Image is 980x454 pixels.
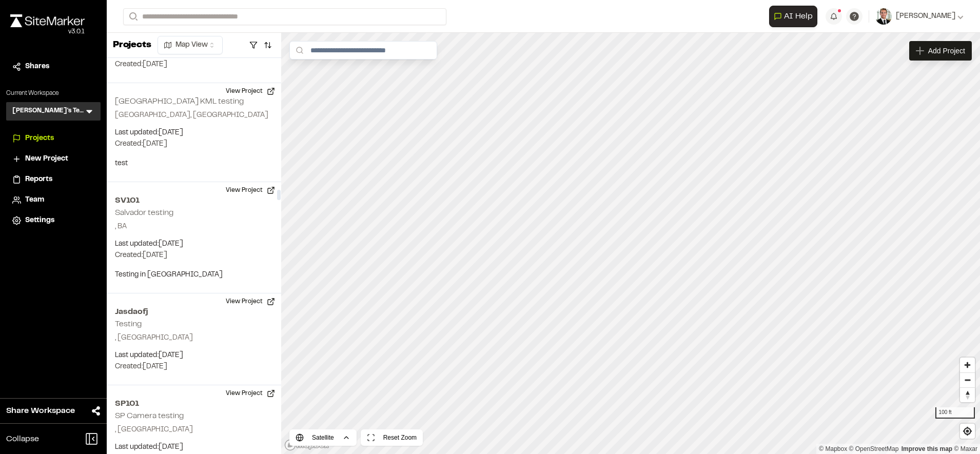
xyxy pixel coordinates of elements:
[115,442,273,453] p: Last updated: [DATE]
[115,350,273,361] p: Last updated: [DATE]
[849,445,899,452] a: OpenStreetMap
[115,158,273,169] p: test
[25,133,54,144] span: Projects
[220,182,281,199] button: View Project
[12,61,94,72] a: Shares
[769,6,817,27] button: Open AI Assistant
[115,361,273,372] p: Created: [DATE]
[960,388,975,402] span: Reset bearing to north
[220,385,281,402] button: View Project
[115,221,273,232] p: , BA
[115,139,273,150] p: Created: [DATE]
[6,433,39,445] span: Collapse
[819,445,847,452] a: Mapbox
[25,194,44,206] span: Team
[6,405,75,417] span: Share Workspace
[10,14,85,27] img: rebrand.png
[875,8,892,25] img: User
[113,38,151,52] p: Projects
[12,194,94,206] a: Team
[10,27,85,36] div: Oh geez...please don't...
[284,439,329,451] a: Mapbox logo
[115,98,244,105] h2: [GEOGRAPHIC_DATA] KML testing
[115,332,273,344] p: , [GEOGRAPHIC_DATA]
[115,412,184,420] h2: SP Camera testing
[960,387,975,402] button: Reset bearing to north
[25,174,52,185] span: Reports
[123,8,142,25] button: Search
[12,153,94,165] a: New Project
[769,6,821,27] div: Open AI Assistant
[115,209,173,216] h2: Salvador testing
[220,83,281,100] button: View Project
[960,358,975,372] button: Zoom in
[220,293,281,310] button: View Project
[115,269,273,281] p: Testing in [GEOGRAPHIC_DATA]
[25,153,68,165] span: New Project
[115,424,273,436] p: , [GEOGRAPHIC_DATA]
[115,239,273,250] p: Last updated: [DATE]
[12,106,84,116] h3: [PERSON_NAME]'s Test
[115,398,273,410] h2: SP101
[960,372,975,387] button: Zoom out
[935,407,975,419] div: 100 ft
[12,133,94,144] a: Projects
[875,8,964,25] button: [PERSON_NAME]
[115,110,273,121] p: [GEOGRAPHIC_DATA], [GEOGRAPHIC_DATA]
[115,127,273,139] p: Last updated: [DATE]
[954,445,977,452] a: Maxar
[361,429,423,446] button: Reset Zoom
[896,11,955,22] span: [PERSON_NAME]
[115,306,273,318] h2: Jasdaofj
[12,174,94,185] a: Reports
[115,59,273,70] p: Created: [DATE]
[281,33,980,454] canvas: Map
[25,215,54,226] span: Settings
[115,321,142,328] h2: Testing
[901,445,952,452] a: Map feedback
[115,194,273,207] h2: SV101
[960,424,975,439] button: Find my location
[25,61,49,72] span: Shares
[115,250,273,261] p: Created: [DATE]
[6,89,101,98] p: Current Workspace
[289,429,357,446] button: Satellite
[12,215,94,226] a: Settings
[928,46,965,56] span: Add Project
[784,10,813,23] span: AI Help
